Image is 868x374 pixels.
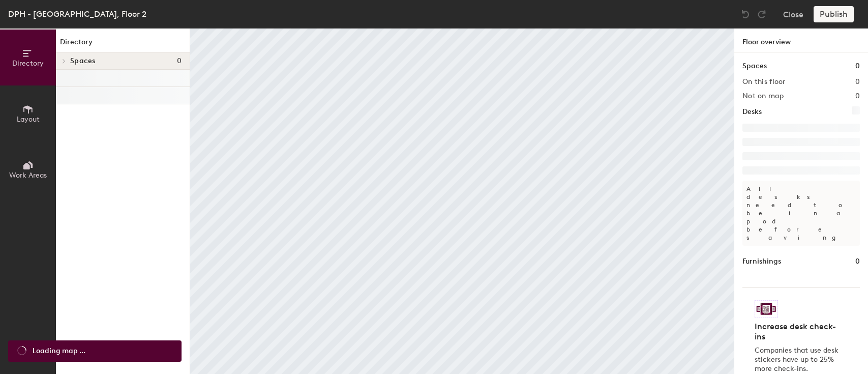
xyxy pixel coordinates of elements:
h2: On this floor [742,78,786,86]
canvas: Map [190,28,734,374]
h1: Floor overview [734,28,868,52]
h1: 0 [855,61,860,72]
p: All desks need to be in a pod before saving [742,181,860,246]
img: Sticker logo [755,300,778,318]
h2: Not on map [742,92,784,100]
div: DPH - [GEOGRAPHIC_DATA], Floor 2 [8,8,146,20]
p: Companies that use desk stickers have up to 25% more check-ins. [755,346,842,373]
h1: Furnishings [742,256,781,267]
img: Redo [757,9,767,19]
span: Spaces [70,57,96,65]
button: Close [783,6,803,22]
span: Directory [12,59,44,68]
span: Work Areas [9,171,47,180]
span: Layout [17,115,40,124]
h1: Desks [742,106,762,118]
h1: Spaces [742,61,767,72]
h2: 0 [855,78,860,86]
span: 0 [177,57,182,65]
h1: Directory [56,37,190,52]
h4: Increase desk check-ins [755,322,842,342]
h1: 0 [855,256,860,267]
h2: 0 [855,92,860,100]
img: Undo [740,9,751,19]
span: Loading map ... [33,346,85,357]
